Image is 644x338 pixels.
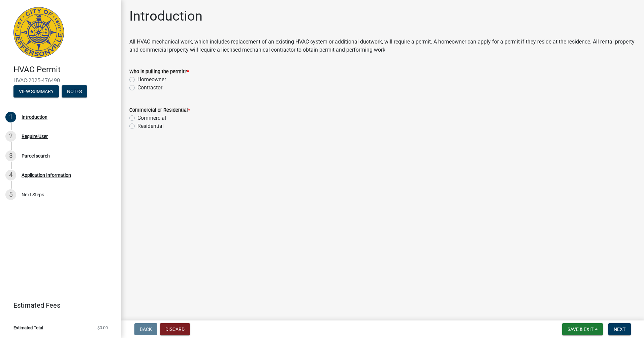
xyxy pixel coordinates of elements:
button: Save & Exit [562,323,603,335]
button: Next [608,323,631,335]
button: Notes [62,85,87,97]
img: City of Jeffersonville, Indiana [13,7,64,58]
span: $0.00 [97,326,108,330]
label: Contractor [137,84,162,92]
div: 2 [5,131,16,142]
div: Application Information [22,173,71,177]
label: Residential [137,122,164,130]
div: 1 [5,112,16,122]
h1: Introduction [129,8,202,24]
div: Parcel search [22,153,50,158]
label: Homeowner [137,76,166,84]
label: Commercial [137,114,166,122]
span: Estimated Total [13,326,43,330]
div: 3 [5,150,16,161]
wm-modal-confirm: Summary [13,89,59,94]
button: Back [134,323,157,335]
button: Discard [160,323,190,335]
div: Introduction [22,115,47,119]
span: Back [140,327,152,332]
h4: HVAC Permit [13,65,116,75]
a: Estimated Fees [5,299,110,312]
div: 4 [5,170,16,180]
div: Require User [22,134,48,139]
wm-modal-confirm: Notes [62,89,87,94]
div: 5 [5,189,16,200]
label: Commercial or Residential [129,108,190,113]
span: Next [614,327,625,332]
p: All HVAC mechanical work, which includes replacement of an existing HVAC system or additional duc... [129,38,636,54]
label: Who is pulling the permit? [129,69,189,74]
button: View Summary [13,85,59,97]
span: Save & Exit [568,327,593,332]
span: HVAC-2025-476490 [13,77,108,84]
